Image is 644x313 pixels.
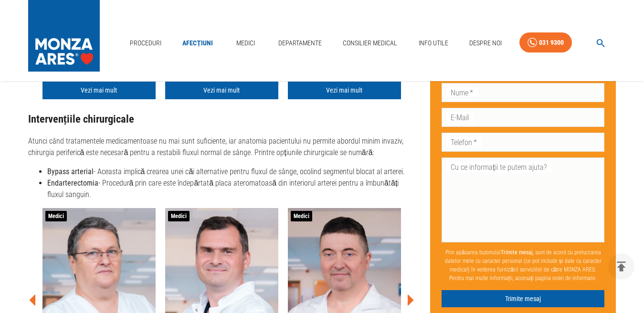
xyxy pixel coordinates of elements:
a: Medici [230,33,261,53]
span: Medici [45,211,67,221]
a: Vezi mai mult [288,82,401,99]
button: Trimite mesaj [442,290,604,308]
a: Consilier Medical [339,33,401,53]
p: Prin apăsarea butonului , sunt de acord cu prelucrarea datelor mele cu caracter personal (ce pot ... [442,244,604,286]
strong: Bypass arterial [47,167,94,176]
a: Proceduri [126,33,165,53]
li: - Aceasta implică crearea unei căi alternative pentru fluxul de sânge, ocolind segmentul blocat a... [47,166,415,177]
a: Info Utile [415,33,452,53]
div: 031 9300 [539,37,564,49]
strong: Endarterectomia [47,178,98,188]
button: delete [608,253,634,280]
span: Medici [168,211,190,221]
a: Vezi mai mult [42,82,156,99]
p: Atunci când tratamentele medicamentoase nu mai sunt suficiente, iar anatomia pacientului nu permi... [28,136,415,158]
a: Vezi mai mult [165,82,278,99]
a: Despre Noi [465,33,506,53]
a: 031 9300 [519,32,572,53]
span: Medici [291,211,312,221]
a: Departamente [274,33,326,53]
b: Trimite mesaj [501,249,533,256]
a: Afecțiuni [179,33,217,53]
li: - Procedură prin care este îndepărtată placa ateromatoasă din interiorul arterei pentru a îmbunăt... [47,177,415,200]
h3: Intervențiile chirurgicale [28,113,415,125]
